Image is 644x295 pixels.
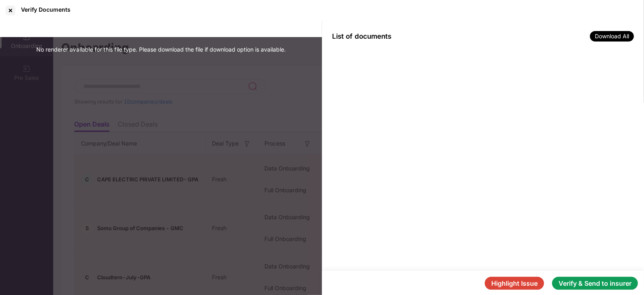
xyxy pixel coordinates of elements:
[552,277,638,290] button: Verify & Send to insurer
[21,6,71,13] div: Verify Documents
[332,32,391,40] span: List of documents
[485,277,544,290] button: Highlight Issue
[36,45,286,54] p: No renderer available for this file type. Please download the file if download option is available.
[590,31,634,42] span: Download All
